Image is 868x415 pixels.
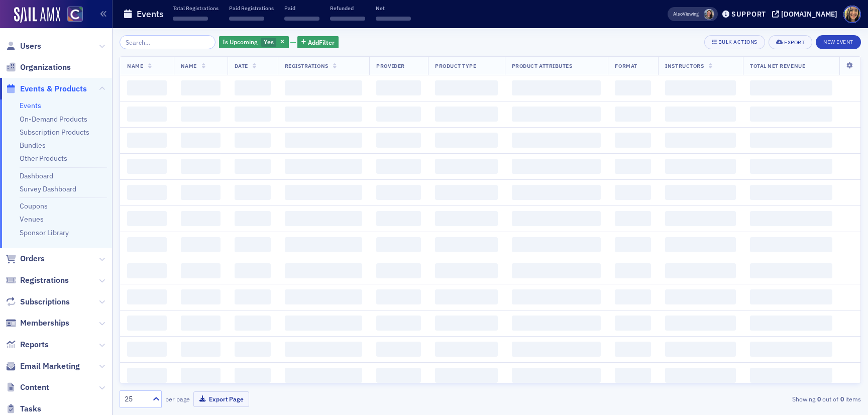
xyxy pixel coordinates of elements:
[235,211,271,226] span: ‌
[665,342,736,357] span: ‌
[435,263,498,278] span: ‌
[615,80,651,95] span: ‌
[181,342,221,357] span: ‌
[512,159,601,174] span: ‌
[6,361,80,372] a: Email Marketing
[285,133,363,148] span: ‌
[285,211,363,226] span: ‌
[6,296,70,307] a: Subscriptions
[127,211,167,226] span: ‌
[731,10,766,19] div: Support
[6,41,41,52] a: Users
[173,5,219,12] p: Total Registrations
[6,83,87,94] a: Events & Products
[376,107,421,122] span: ‌
[376,237,421,252] span: ‌
[20,275,69,286] span: Registrations
[285,342,363,357] span: ‌
[376,5,411,12] p: Net
[120,35,215,49] input: Search…
[665,133,736,148] span: ‌
[181,185,221,200] span: ‌
[615,159,651,174] span: ‌
[615,185,651,200] span: ‌
[750,342,832,357] span: ‌
[193,391,249,407] button: Export Page
[621,394,861,403] div: Showing out of items
[376,289,421,304] span: ‌
[376,211,421,226] span: ‌
[435,211,498,226] span: ‌
[512,133,601,148] span: ‌
[512,316,601,331] span: ‌
[127,107,167,122] span: ‌
[181,133,221,148] span: ‌
[181,62,197,69] span: Name
[512,80,601,95] span: ‌
[376,17,411,21] span: ‌
[665,80,736,95] span: ‌
[20,154,67,163] a: Other Products
[435,159,498,174] span: ‌
[512,342,601,357] span: ‌
[264,38,274,46] span: Yes
[512,263,601,278] span: ‌
[843,6,861,23] span: Profile
[512,368,601,383] span: ‌
[750,289,832,304] span: ‌
[512,62,572,69] span: Product Attributes
[435,237,498,252] span: ‌
[20,141,46,150] a: Bundles
[285,80,363,95] span: ‌
[20,296,70,307] span: Subscriptions
[750,80,832,95] span: ‌
[67,7,83,22] img: SailAMX
[285,368,363,383] span: ‌
[615,237,651,252] span: ‌
[750,368,832,383] span: ‌
[769,35,812,49] button: Export
[181,263,221,278] span: ‌
[285,62,329,69] span: Registrations
[665,368,736,383] span: ‌
[6,318,69,329] a: Memberships
[235,133,271,148] span: ‌
[718,39,757,45] div: Bulk Actions
[235,62,248,69] span: Date
[284,5,319,12] p: Paid
[673,11,699,18] span: Viewing
[127,185,167,200] span: ‌
[376,133,421,148] span: ‌
[665,237,736,252] span: ‌
[14,7,60,23] img: SailAMX
[235,107,271,122] span: ‌
[615,107,651,122] span: ‌
[435,289,498,304] span: ‌
[330,5,365,12] p: Refunded
[435,80,498,95] span: ‌
[512,185,601,200] span: ‌
[284,17,319,21] span: ‌
[229,17,264,21] span: ‌
[127,316,167,331] span: ‌
[665,289,736,304] span: ‌
[285,159,363,174] span: ‌
[750,263,832,278] span: ‌
[816,37,861,46] a: New Event
[173,17,208,21] span: ‌
[20,171,53,180] a: Dashboard
[165,394,190,403] label: per page
[376,159,421,174] span: ‌
[125,394,147,404] div: 25
[376,316,421,331] span: ‌
[20,83,87,94] span: Events & Products
[127,133,167,148] span: ‌
[665,316,736,331] span: ‌
[376,62,404,69] span: Provider
[235,289,271,304] span: ‌
[127,263,167,278] span: ‌
[6,253,45,264] a: Orders
[435,185,498,200] span: ‌
[127,289,167,304] span: ‌
[285,107,363,122] span: ‌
